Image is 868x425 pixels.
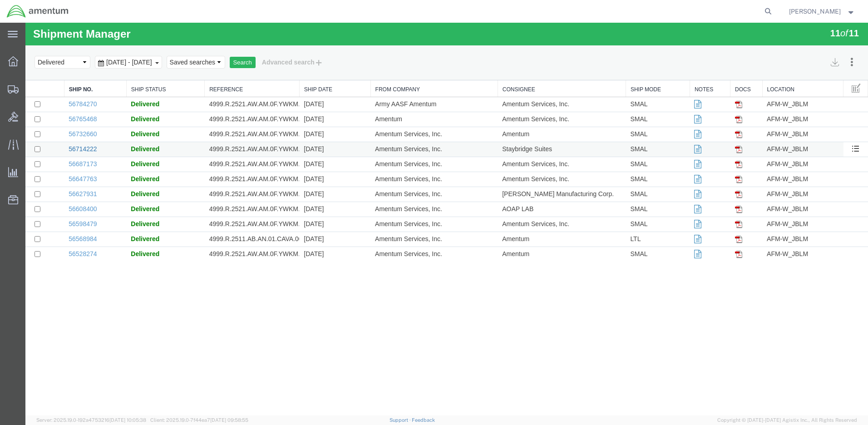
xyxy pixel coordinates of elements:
[605,63,660,71] a: Ship Mode
[600,209,664,224] td: LTL
[472,89,600,104] td: Amentum Services, Inc.
[710,123,717,130] img: pdf.gif
[472,209,600,224] td: Amentum
[274,74,345,89] td: [DATE]
[179,119,274,134] td: 4999.R.2521.AW.AM.0F.YWKM.00
[179,134,274,149] td: 4999.R.2521.AW.AM.0F.YWKM.00
[39,58,101,74] th: Ship No.
[274,134,345,149] td: [DATE]
[600,134,664,149] td: SMAL
[710,168,717,175] img: pdf.gif
[737,194,818,209] td: AFM-W_JBLM
[105,123,134,130] span: Delivered
[210,417,248,423] span: [DATE] 09:58:55
[789,6,841,16] span: Richard Varela
[345,194,472,209] td: Amentum Services, Inc.
[79,36,129,43] span: Aug 15th 2025 - Sep 15th 2025
[600,179,664,194] td: SMAL
[472,224,600,239] td: Amentum
[105,227,134,235] span: Delivered
[274,224,345,239] td: [DATE]
[737,74,818,89] td: AFM-W_JBLM
[345,179,472,194] td: Amentum Services, Inc.
[600,164,664,179] td: SMAL
[179,209,274,224] td: 4999.R.2511.AB.AN.01.CAVA.00
[345,164,472,179] td: Amentum Services, Inc.
[204,34,230,46] button: Search
[710,63,732,71] a: Docs
[274,89,345,104] td: [DATE]
[345,224,472,239] td: Amentum Services, Inc.
[823,58,839,74] button: Manage table columns
[43,227,71,235] a: 56528274
[345,104,472,119] td: Amentum Services, Inc.
[105,108,134,115] span: Delivered
[710,153,717,160] img: pdf.gif
[106,63,174,71] a: Ship Status
[274,104,345,119] td: [DATE]
[36,417,146,423] span: Server: 2025.19.0-192a4753216
[179,58,274,74] th: Reference
[105,78,134,85] span: Delivered
[350,63,468,71] a: From Company
[179,194,274,209] td: 4999.R.2521.AW.AM.0F.YWKM.00
[274,194,345,209] td: [DATE]
[43,168,71,175] a: 56627931
[274,149,345,164] td: [DATE]
[274,179,345,194] td: [DATE]
[742,63,813,71] a: Location
[179,104,274,119] td: 4999.R.2521.AW.AM.0F.YWKM.00
[600,89,664,104] td: SMAL
[179,149,274,164] td: 4999.R.2521.AW.AM.0F.YWKM.00
[710,93,717,100] img: pdf.gif
[279,63,340,71] a: Ship Date
[477,63,596,71] a: Consignee
[390,417,412,423] a: Support
[345,89,472,104] td: Amentum
[179,164,274,179] td: 4999.R.2521.AW.AM.0F.YWKM.00
[789,6,856,17] button: [PERSON_NAME]
[737,89,818,104] td: AFM-W_JBLM
[600,119,664,134] td: SMAL
[101,58,179,74] th: Ship Status
[472,164,600,179] td: [PERSON_NAME] Manufacturing Corp.
[43,198,71,205] a: 56598479
[737,179,818,194] td: AFM-W_JBLM
[105,93,134,100] span: Delivered
[737,134,818,149] td: AFM-W_JBLM
[43,93,71,100] a: 56765468
[345,149,472,164] td: Amentum Services, Inc.
[710,183,717,190] img: pdf.gif
[345,119,472,134] td: Amentum Services, Inc.
[44,63,96,71] a: Ship No.
[472,104,600,119] td: Amentum
[230,32,304,47] button: Advanced search
[664,58,705,74] th: Notes
[737,119,818,134] td: AFM-W_JBLM
[472,179,600,194] td: AOAP LAB
[345,134,472,149] td: Amentum Services, Inc.
[43,212,71,220] a: 56568984
[737,149,818,164] td: AFM-W_JBLM
[179,89,274,104] td: 4999.R.2521.AW.AM.0F.YWKM.00
[274,119,345,134] td: [DATE]
[710,198,717,205] img: pdf.gif
[600,74,664,89] td: SMAL
[472,119,600,134] td: Staybridge Suites
[669,63,700,71] a: Notes
[345,209,472,224] td: Amentum Services, Inc.
[345,74,472,89] td: Army AASF Amentum
[105,198,134,205] span: Delivered
[600,224,664,239] td: SMAL
[710,228,717,235] img: pdf.gif
[43,153,71,160] a: 56647763
[6,5,69,18] img: logo
[43,108,71,115] a: 56732660
[43,138,71,145] a: 56687173
[43,78,71,85] a: 56784270
[710,78,717,85] img: pdf.gif
[105,168,134,175] span: Delivered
